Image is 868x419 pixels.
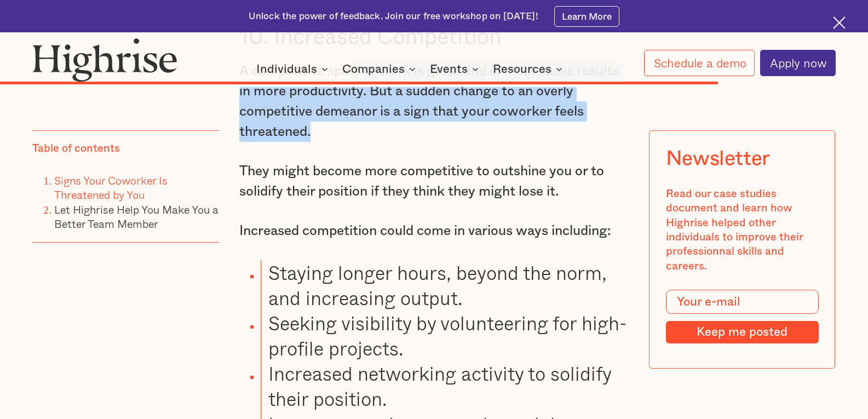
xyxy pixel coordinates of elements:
div: Individuals [256,62,331,76]
div: Companies [342,62,405,76]
div: Resources [493,62,566,76]
form: Modal Form [666,290,819,344]
div: Table of contents [32,142,120,156]
div: Events [430,62,468,76]
li: Staying longer hours, beyond the norm, and increasing output. [261,260,629,311]
input: Keep me posted [666,321,819,344]
div: Companies [342,62,419,76]
div: Resources [493,62,551,76]
input: Your e-mail [666,290,819,314]
li: Increased networking activity to solidify their position. [261,361,629,411]
div: Individuals [256,62,317,76]
p: Increased competition could come in various ways including: [239,221,629,241]
li: Seeking visibility by volunteering for high-profile projects. [261,311,629,361]
img: Cross icon [833,16,846,29]
a: Let Highrise Help You Make You a Better Team Member [54,201,219,232]
a: Schedule a demo [644,50,755,76]
img: Highrise logo [32,38,177,82]
div: Newsletter [666,147,770,170]
a: Signs Your Coworker Is Threatened by You [54,172,168,203]
p: They might become more competitive to outshine you or to solidify their position if they think th... [239,161,629,202]
p: A competitive spirit at work is great and in most cases results in more productivity. But a sudde... [239,61,629,142]
div: Read our case studies document and learn how Highrise helped other individuals to improve their p... [666,187,819,273]
a: Learn More [554,6,619,27]
div: Unlock the power of feedback. Join our free workshop on [DATE]! [249,10,538,23]
div: Events [430,62,482,76]
a: Apply now [760,50,835,76]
